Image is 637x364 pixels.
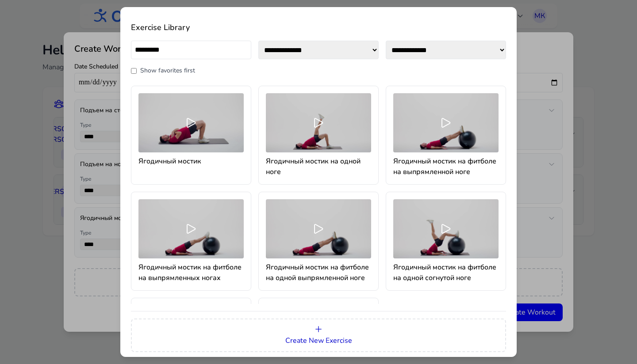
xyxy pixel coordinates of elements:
[393,156,499,177] h4: Ягодичный мостик на фитболе на выпрямленной ноге
[266,262,371,283] h4: Ягодичный мостик на фитболе на одной выпрямленной ноге
[131,318,506,352] button: Create New Exercise
[138,262,244,283] h4: Ягодичный мостик на фитболе на выпрямленных ногах
[266,156,371,177] h4: Ягодичный мостик на одной ноге
[140,66,195,75] label: Show favorites first
[138,156,244,167] h4: Ягодичный мостик
[393,262,499,283] h4: Ягодичный мостик на фитболе на одной согнутой ноге
[131,18,506,34] h3: Exercise Library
